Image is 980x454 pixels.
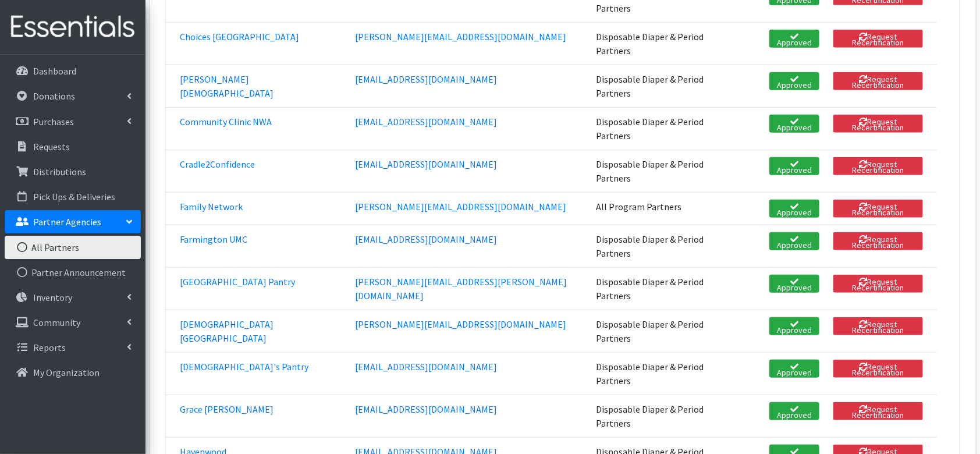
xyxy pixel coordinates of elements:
[33,166,86,178] p: Distributions
[33,65,76,77] p: Dashboard
[833,232,923,250] button: Request Recertification
[769,317,819,335] a: Approved
[180,276,295,288] a: [GEOGRAPHIC_DATA] Pantry
[769,402,819,420] a: Approved
[590,225,722,267] td: Disposable Diaper & Period Partners
[5,286,141,309] a: Inventory
[33,292,72,303] p: Inventory
[33,216,101,228] p: Partner Agencies
[180,201,243,212] a: Family Network
[355,201,566,212] a: [PERSON_NAME][EMAIL_ADDRESS][DOMAIN_NAME]
[769,115,819,133] a: Approved
[590,267,722,310] td: Disposable Diaper & Period Partners
[180,73,274,99] a: [PERSON_NAME][DEMOGRAPHIC_DATA]
[180,233,247,245] a: Farmington UMC
[590,22,722,65] td: Disposable Diaper & Period Partners
[769,275,819,293] a: Approved
[355,73,497,85] a: [EMAIL_ADDRESS][DOMAIN_NAME]
[180,116,272,127] a: Community Clinic NWA
[590,65,722,107] td: Disposable Diaper & Period Partners
[590,150,722,192] td: Disposable Diaper & Period Partners
[833,275,923,293] button: Request Recertification
[180,158,255,170] a: Cradle2Confidence
[180,403,274,415] a: Grace [PERSON_NAME]
[769,200,819,218] a: Approved
[590,395,722,437] td: Disposable Diaper & Period Partners
[355,158,497,170] a: [EMAIL_ADDRESS][DOMAIN_NAME]
[590,192,722,225] td: All Program Partners
[180,31,299,42] a: Choices [GEOGRAPHIC_DATA]
[5,160,141,183] a: Distributions
[355,361,497,373] a: [EMAIL_ADDRESS][DOMAIN_NAME]
[5,236,141,259] a: All Partners
[5,210,141,233] a: Partner Agencies
[769,232,819,250] a: Approved
[33,317,80,328] p: Community
[833,360,923,378] button: Request Recertification
[33,367,100,378] p: My Organization
[33,116,74,127] p: Purchases
[769,72,819,90] a: Approved
[33,141,70,152] p: Requests
[590,107,722,150] td: Disposable Diaper & Period Partners
[833,200,923,218] button: Request Recertification
[5,84,141,108] a: Donations
[833,157,923,175] button: Request Recertification
[833,72,923,90] button: Request Recertification
[355,31,566,42] a: [PERSON_NAME][EMAIL_ADDRESS][DOMAIN_NAME]
[355,403,497,415] a: [EMAIL_ADDRESS][DOMAIN_NAME]
[180,361,308,373] a: [DEMOGRAPHIC_DATA]'s Pantry
[355,233,497,245] a: [EMAIL_ADDRESS][DOMAIN_NAME]
[833,30,923,48] button: Request Recertification
[33,191,115,203] p: Pick Ups & Deliveries
[769,157,819,175] a: Approved
[5,135,141,158] a: Requests
[590,310,722,352] td: Disposable Diaper & Period Partners
[769,30,819,48] a: Approved
[33,342,66,353] p: Reports
[5,311,141,334] a: Community
[355,276,567,302] a: [PERSON_NAME][EMAIL_ADDRESS][PERSON_NAME][DOMAIN_NAME]
[769,360,819,378] a: Approved
[5,261,141,284] a: Partner Announcement
[5,59,141,83] a: Dashboard
[355,116,497,127] a: [EMAIL_ADDRESS][DOMAIN_NAME]
[833,402,923,420] button: Request Recertification
[5,8,141,47] img: HumanEssentials
[33,90,75,102] p: Donations
[355,318,566,330] a: [PERSON_NAME][EMAIL_ADDRESS][DOMAIN_NAME]
[5,110,141,133] a: Purchases
[833,317,923,335] button: Request Recertification
[5,185,141,208] a: Pick Ups & Deliveries
[590,352,722,395] td: Disposable Diaper & Period Partners
[180,318,274,344] a: [DEMOGRAPHIC_DATA] [GEOGRAPHIC_DATA]
[5,361,141,384] a: My Organization
[833,115,923,133] button: Request Recertification
[5,336,141,359] a: Reports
